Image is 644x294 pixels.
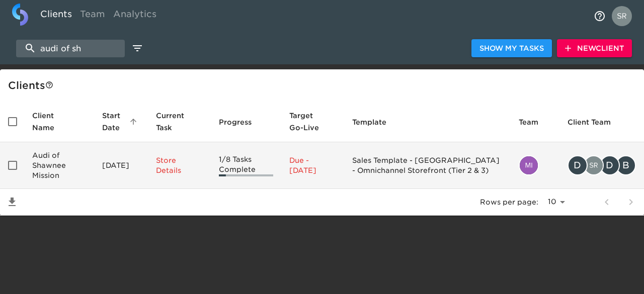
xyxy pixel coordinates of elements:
[344,142,511,189] td: Sales Template - [GEOGRAPHIC_DATA] - Omnichannel Storefront (Tier 2 & 3)
[600,155,620,175] div: D
[16,40,125,57] input: search
[471,39,552,58] button: Show My Tasks
[156,110,190,134] span: Current Task
[520,156,538,174] img: mia.fisher@cdk.com
[156,110,203,134] span: Current Task
[557,39,632,58] button: NewClient
[568,155,636,175] div: Dlett@legendshonda.com, sreeramsarma.gvs@cdk.com, dlett@baxterauto.com, bbogdanski@baxterauto.com
[289,155,336,175] p: Due - [DATE]
[76,4,109,28] a: Team
[480,197,538,207] p: Rows per page:
[94,142,148,189] td: [DATE]
[542,194,569,210] select: rows per page
[612,6,632,26] img: Profile
[211,142,281,189] td: 1/8 Tasks Complete
[45,81,53,89] svg: This is a list of all of your clients and clients shared with you
[289,110,323,134] span: Calculated based on the start date and the duration of all Tasks contained in this Hub.
[565,42,624,55] span: New Client
[616,155,636,175] div: B
[519,116,551,128] span: Team
[102,110,140,134] span: Start Date
[12,4,28,26] img: logo
[32,110,86,134] span: Client Name
[352,116,399,128] span: Template
[219,116,265,128] span: Progress
[156,155,203,175] p: Store Details
[585,156,603,174] img: sreeramsarma.gvs@cdk.com
[568,116,624,128] span: Client Team
[36,4,76,28] a: Clients
[588,4,612,28] button: notifications
[109,4,160,28] a: Analytics
[8,77,640,93] div: Client s
[568,155,588,175] div: D
[24,142,94,189] td: Audi of Shawnee Mission
[129,40,146,57] button: edit
[289,110,336,134] span: Target Go-Live
[479,42,544,55] span: Show My Tasks
[519,155,551,175] div: mia.fisher@cdk.com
